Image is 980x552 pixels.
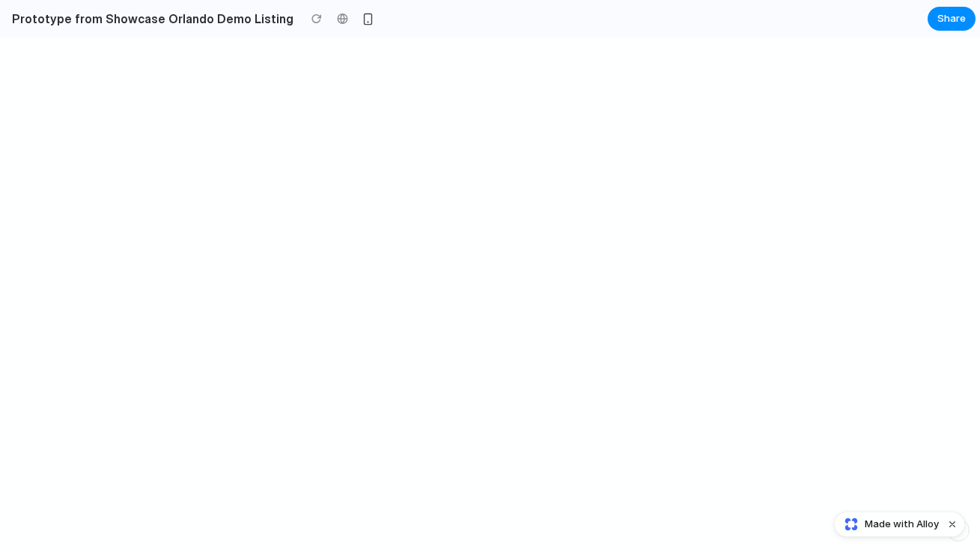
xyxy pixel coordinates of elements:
button: Share [928,7,976,31]
h2: Prototype from Showcase Orlando Demo Listing [6,10,293,28]
a: Made with Alloy [835,517,940,532]
span: Made with Alloy [865,517,939,532]
span: Share [937,11,966,26]
button: Dismiss watermark [943,515,961,533]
